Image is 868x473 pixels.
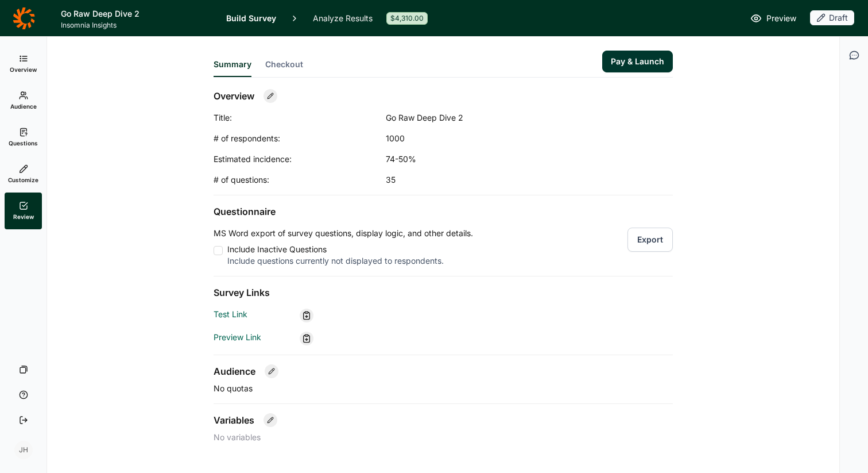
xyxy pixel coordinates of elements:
[10,102,37,110] span: Audience
[214,59,251,77] button: Summary
[214,383,673,394] p: No quotas
[5,156,42,193] a: Customize
[5,45,42,82] a: Overview
[214,309,247,319] a: Test Link
[61,7,212,21] h1: Go Raw Deep Dive 2
[386,174,615,186] div: 35
[214,432,673,443] p: No variables
[214,153,386,165] div: Estimated incidence:
[227,255,473,267] div: Include questions currently not displayed to respondents.
[214,133,386,144] div: # of respondents:
[627,228,673,252] button: Export
[14,441,33,459] div: JH
[214,89,254,103] h2: Overview
[8,176,38,184] span: Customize
[227,244,473,255] div: Include Inactive Questions
[386,12,428,25] div: $4,310.00
[5,193,42,229] a: Review
[214,332,261,342] a: Preview Link
[13,213,34,221] span: Review
[265,59,303,70] span: Checkout
[810,10,854,25] div: Draft
[300,309,313,322] div: Copy link
[5,82,42,119] a: Audience
[386,112,615,124] div: Go Raw Deep Dive 2
[300,332,313,345] div: Copy link
[214,364,255,378] h2: Audience
[5,119,42,156] a: Questions
[766,11,796,25] span: Preview
[214,413,254,427] h2: Variables
[10,66,37,74] span: Overview
[810,10,854,26] button: Draft
[214,286,673,299] h2: Survey Links
[750,11,796,25] a: Preview
[386,153,615,165] div: 74-50%
[386,133,615,144] div: 1000
[61,21,212,30] span: Insomnia Insights
[214,228,473,239] p: MS Word export of survey questions, display logic, and other details.
[214,205,673,218] h2: Questionnaire
[214,112,386,124] div: Title:
[9,139,38,147] span: Questions
[602,51,673,72] button: Pay & Launch
[214,174,386,186] div: # of questions:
